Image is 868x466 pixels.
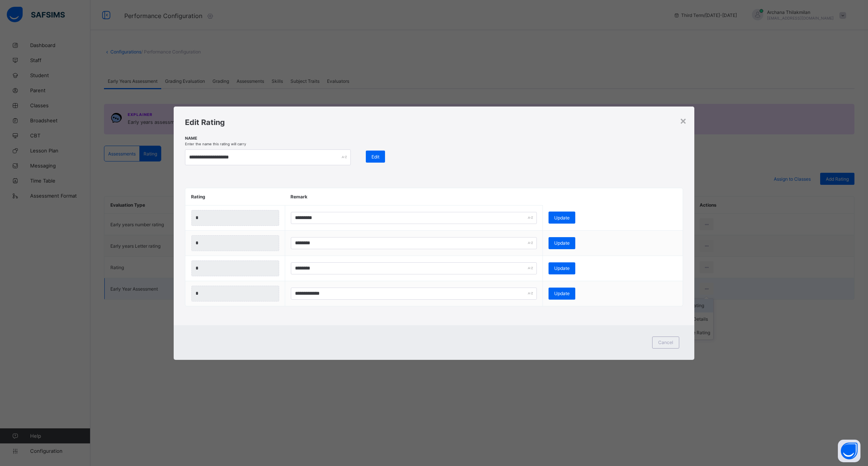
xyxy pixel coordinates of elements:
[554,240,570,246] span: Update
[554,215,570,221] span: Update
[680,114,687,127] div: ×
[371,154,379,160] span: Edit
[554,291,570,296] span: Update
[838,440,860,462] button: Open asap
[658,340,673,345] span: Cancel
[185,188,285,206] th: Rating
[185,118,225,127] span: Edit Rating
[554,265,570,271] span: Update
[285,188,542,206] th: Remark
[185,136,246,141] label: Name
[185,142,246,146] span: Enter the name this rating will carry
